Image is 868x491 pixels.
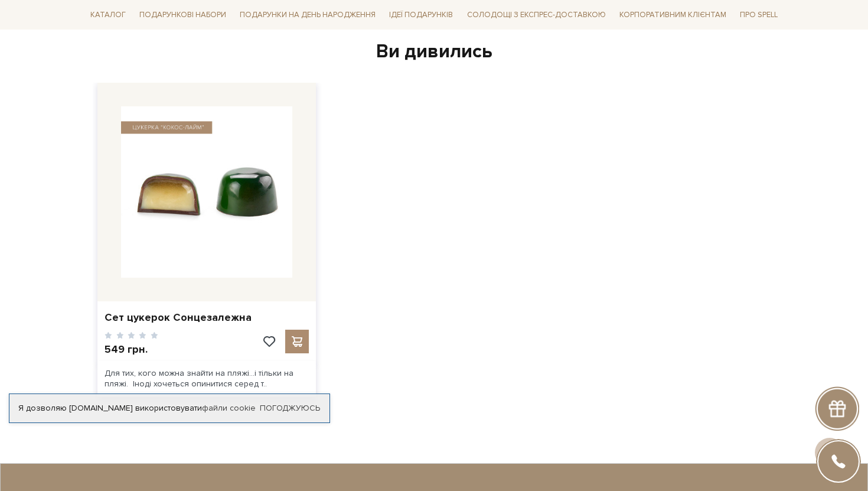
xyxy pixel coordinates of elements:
[135,6,231,24] span: Подарункові набори
[105,311,309,324] a: Сет цукерок Сонцезалежна
[260,403,320,414] a: Погоджуюсь
[93,40,775,64] div: Ви дивились
[462,5,611,25] a: Солодощі з експрес-доставкою
[97,361,316,396] div: Для тих, кого можна знайти на пляжі...і тільки на пляжі. Іноді хочеться опинитися серед т..
[235,6,380,24] span: Подарунки на День народження
[105,343,158,356] p: 549 грн.
[86,6,130,24] span: Каталог
[615,5,731,25] a: Корпоративним клієнтам
[9,403,329,414] div: Я дозволяю [DOMAIN_NAME] використовувати
[121,106,292,278] img: Сет цукерок Сонцезалежна
[735,6,782,24] span: Про Spell
[384,6,458,24] span: Ідеї подарунків
[202,403,256,413] a: файли cookie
